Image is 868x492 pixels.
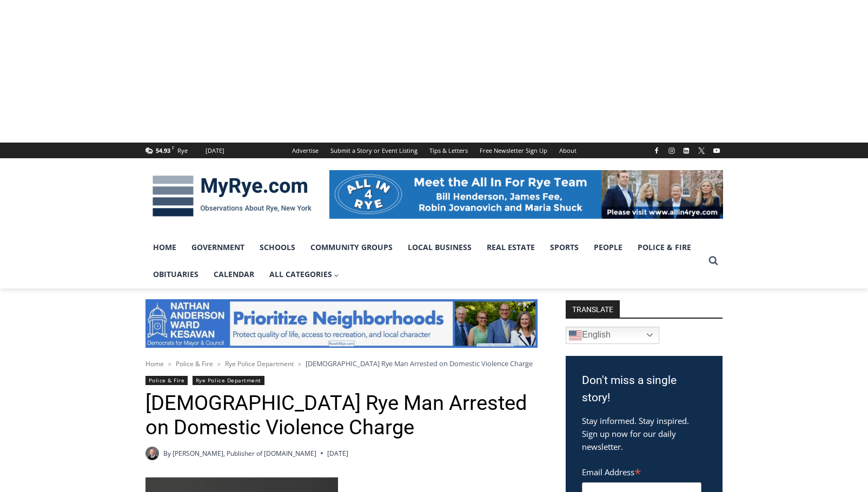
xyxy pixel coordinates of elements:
[145,359,164,368] a: Home
[324,143,423,158] a: Submit a Story or Event Listing
[206,146,224,156] div: [DATE]
[582,372,706,406] h3: Don't miss a single story!
[193,376,264,385] a: Rye Police Department
[145,447,159,460] a: Author image
[252,234,303,261] a: Schools
[145,376,188,385] a: Police & Fire
[145,168,319,224] img: MyRye.com
[145,391,538,440] h1: [DEMOGRAPHIC_DATA] Rye Man Arrested on Domestic Violence Charge
[710,144,723,157] a: YouTube
[695,144,708,157] a: X
[163,448,171,459] span: By
[298,360,301,368] span: >
[145,234,704,288] nav: Primary Navigation
[479,234,542,261] a: Real Estate
[173,449,316,458] a: [PERSON_NAME], Publisher of [DOMAIN_NAME]
[303,234,400,261] a: Community Groups
[217,360,221,368] span: >
[665,144,678,157] a: Instagram
[156,146,170,154] span: 54.93
[172,145,174,151] span: F
[704,251,723,271] button: View Search Form
[269,268,340,280] span: All Categories
[286,143,582,158] nav: Secondary Navigation
[474,143,553,158] a: Free Newsletter Sign Up
[566,327,659,344] a: English
[423,143,474,158] a: Tips & Letters
[262,261,347,288] a: All Categories
[145,261,206,288] a: Obituaries
[582,414,706,453] p: Stay informed. Stay inspired. Sign up now for our daily newsletter.
[329,170,723,219] img: All in for Rye
[680,144,693,157] a: Linkedin
[582,461,701,481] label: Email Address
[177,146,188,156] div: Rye
[176,359,213,368] a: Police & Fire
[542,234,586,261] a: Sports
[553,143,582,158] a: About
[586,234,630,261] a: People
[225,359,294,368] a: Rye Police Department
[569,329,582,342] img: en
[145,358,538,369] nav: Breadcrumbs
[286,143,324,158] a: Advertise
[145,234,184,261] a: Home
[650,144,663,157] a: Facebook
[168,360,171,368] span: >
[206,261,262,288] a: Calendar
[630,234,699,261] a: Police & Fire
[327,448,348,459] time: [DATE]
[306,359,533,368] span: [DEMOGRAPHIC_DATA] Rye Man Arrested on Domestic Violence Charge
[400,234,479,261] a: Local Business
[566,300,620,318] strong: TRANSLATE
[184,234,252,261] a: Government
